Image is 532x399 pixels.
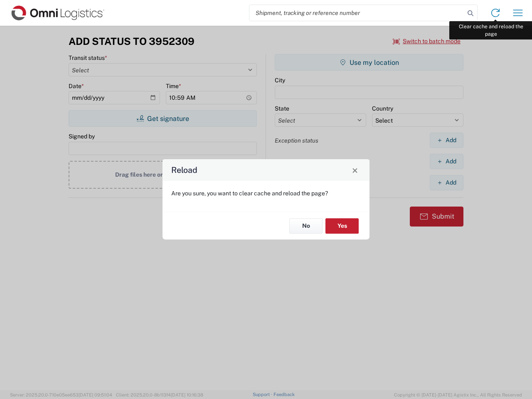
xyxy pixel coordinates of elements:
button: Yes [325,218,359,234]
input: Shipment, tracking or reference number [249,5,465,21]
button: Close [349,164,361,176]
button: No [289,218,323,234]
p: Are you sure, you want to clear cache and reload the page? [171,190,361,197]
h4: Reload [171,164,197,176]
